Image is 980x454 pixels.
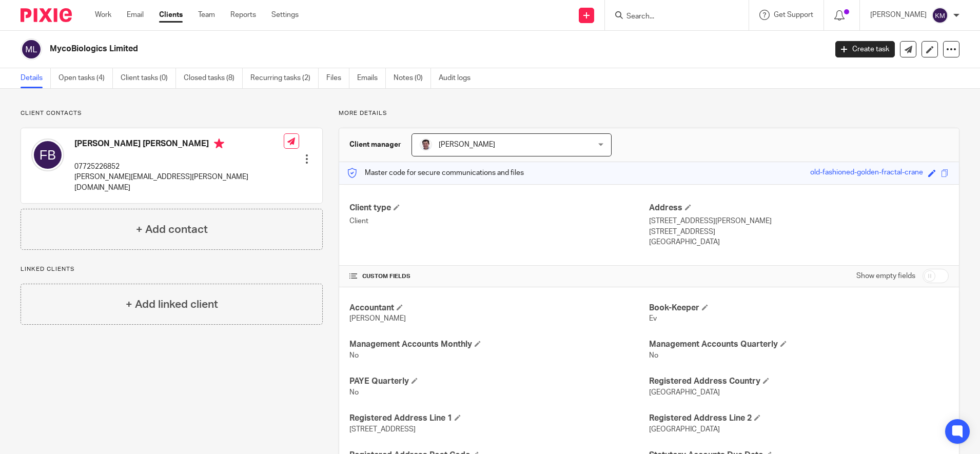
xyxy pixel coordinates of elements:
[326,68,349,88] a: Files
[625,12,718,22] input: Search
[21,265,323,273] p: Linked clients
[95,10,111,20] a: Work
[774,11,813,18] span: Get Support
[21,68,51,88] a: Details
[357,68,386,88] a: Emails
[349,303,649,313] h4: Accountant
[126,297,218,312] h4: + Add linked client
[349,389,359,396] span: No
[127,10,144,20] a: Email
[159,10,183,20] a: Clients
[649,216,949,226] p: [STREET_ADDRESS][PERSON_NAME]
[349,140,401,150] h3: Client manager
[649,389,720,396] span: [GEOGRAPHIC_DATA]
[339,109,959,117] p: More details
[136,222,208,238] h4: + Add contact
[214,139,224,149] i: Primary
[394,68,431,88] a: Notes (0)
[347,168,524,178] p: Master code for secure communications and files
[649,303,949,313] h4: Book-Keeper
[21,38,42,60] img: svg%3E
[74,139,284,151] h4: [PERSON_NAME] [PERSON_NAME]
[349,339,649,350] h4: Management Accounts Monthly
[21,8,72,22] img: Pixie
[810,167,923,179] div: old-fashioned-golden-fractal-crane
[349,315,406,322] span: [PERSON_NAME]
[649,413,949,424] h4: Registered Address Line 2
[349,216,649,226] p: Client
[649,315,657,322] span: Ev
[649,237,949,247] p: [GEOGRAPHIC_DATA]
[649,376,949,387] h4: Registered Address Country
[230,10,256,20] a: Reports
[271,10,299,20] a: Settings
[74,162,284,172] p: 07725226852
[649,426,720,433] span: [GEOGRAPHIC_DATA]
[649,352,658,359] span: No
[121,68,176,88] a: Client tasks (0)
[349,352,359,359] span: No
[58,68,113,88] a: Open tasks (4)
[649,227,949,237] p: [STREET_ADDRESS]
[50,44,666,54] h2: MycoBiologics Limited
[250,68,319,88] a: Recurring tasks (2)
[349,203,649,213] h4: Client type
[74,172,284,193] p: [PERSON_NAME][EMAIL_ADDRESS][PERSON_NAME][DOMAIN_NAME]
[349,413,649,424] h4: Registered Address Line 1
[184,68,243,88] a: Closed tasks (8)
[420,139,432,151] img: Facebook%20Profile%20picture%20(2).jpg
[349,426,416,433] span: [STREET_ADDRESS]
[198,10,215,20] a: Team
[349,272,649,281] h4: CUSTOM FIELDS
[835,41,895,57] a: Create task
[649,339,949,350] h4: Management Accounts Quarterly
[932,7,948,24] img: svg%3E
[31,139,64,171] img: svg%3E
[856,271,915,281] label: Show empty fields
[349,376,649,387] h4: PAYE Quarterly
[649,203,949,213] h4: Address
[439,68,478,88] a: Audit logs
[870,10,927,20] p: [PERSON_NAME]
[21,109,323,117] p: Client contacts
[439,141,495,148] span: [PERSON_NAME]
